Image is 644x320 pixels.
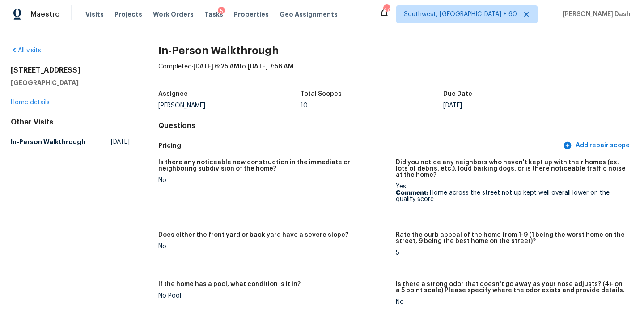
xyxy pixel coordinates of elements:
[383,5,390,14] div: 470
[85,10,104,19] span: Visits
[11,137,85,146] h5: In-Person Walkthrough
[111,137,130,146] span: [DATE]
[396,250,626,256] div: 5
[443,102,586,109] div: [DATE]
[443,91,472,97] h5: Due Date
[396,190,428,196] b: Comment:
[158,91,188,97] h5: Assignee
[11,118,130,127] div: Other Visits
[248,64,293,70] span: [DATE] 7:56 AM
[158,232,348,238] h5: Does either the front yard or back yard have a severe slope?
[301,91,342,97] h5: Total Scopes
[218,7,225,16] div: 5
[396,281,626,294] h5: Is there a strong odor that doesn't go away as your nose adjusts? (4+ on a 5 point scale) Please ...
[561,137,633,154] button: Add repair scope
[559,10,631,19] span: [PERSON_NAME] Dash
[396,159,626,178] h5: Did you notice any neighbors who haven't kept up with their homes (ex. lots of debris, etc.), lou...
[158,121,633,130] h4: Questions
[234,10,269,19] span: Properties
[396,232,626,244] h5: Rate the curb appeal of the home from 1-9 (1 being the worst home on the street, 9 being the best...
[11,47,41,54] a: All visits
[396,299,626,305] div: No
[11,99,50,106] a: Home details
[158,159,389,172] h5: Is there any noticeable new construction in the immediate or neighboring subdivision of the home?
[158,243,389,250] div: No
[396,190,626,202] p: Home across the street not up kept well overall lower on the quality score
[11,134,130,150] a: In-Person Walkthrough[DATE]
[158,293,389,299] div: No Pool
[565,140,630,151] span: Add repair scope
[158,141,561,150] h5: Pricing
[11,78,130,87] h5: [GEOGRAPHIC_DATA]
[158,62,633,85] div: Completed: to
[114,10,142,19] span: Projects
[158,46,633,55] h2: In-Person Walkthrough
[158,177,389,183] div: No
[158,102,301,109] div: [PERSON_NAME]
[158,281,301,287] h5: If the home has a pool, what condition is it in?
[193,64,239,70] span: [DATE] 6:25 AM
[301,102,443,109] div: 10
[404,10,517,19] span: Southwest, [GEOGRAPHIC_DATA] + 60
[396,183,626,202] div: Yes
[30,10,60,19] span: Maestro
[153,10,194,19] span: Work Orders
[204,11,223,17] span: Tasks
[280,10,338,19] span: Geo Assignments
[11,66,130,75] h2: [STREET_ADDRESS]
